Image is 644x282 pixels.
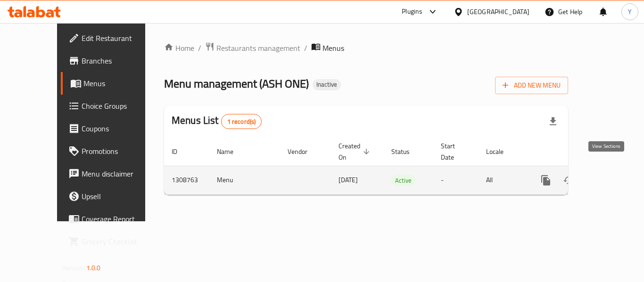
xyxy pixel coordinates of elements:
span: Grocery Checklist [82,236,157,247]
span: Locale [486,146,516,157]
a: Grocery Checklist [61,230,165,253]
span: Name [217,146,246,157]
span: Upsell [82,191,157,202]
li: / [198,42,201,54]
span: 1 record(s) [222,117,262,126]
button: more [535,169,557,192]
span: [DATE] [339,174,358,186]
div: Export file [542,110,564,133]
button: Add New Menu [495,77,568,94]
span: Start Date [441,140,467,163]
th: Actions [527,137,633,166]
span: 1.0.0 [86,262,101,274]
span: Menu disclaimer [82,168,157,179]
span: Inactive [313,81,341,89]
span: Promotions [82,145,157,157]
h2: Menus List [172,113,262,129]
span: Active [391,175,415,186]
span: Choice Groups [82,100,157,112]
a: Branches [61,49,165,72]
a: Menus [61,72,165,95]
span: Menu management ( ASH ONE ) [164,73,309,94]
td: Menu [209,166,280,194]
table: enhanced table [164,137,633,195]
span: Status [391,146,422,157]
a: Choice Groups [61,95,165,117]
a: Coupons [61,117,165,140]
span: Y [628,7,632,17]
a: Upsell [61,185,165,208]
td: - [433,166,479,194]
div: Total records count [221,114,262,129]
a: Promotions [61,140,165,162]
div: Plugins [402,6,422,17]
div: Inactive [313,79,341,90]
button: Change Status [557,169,580,192]
span: Edit Restaurant [82,32,157,44]
span: Version: [62,262,85,274]
a: Coverage Report [61,208,165,230]
span: Coupons [82,123,157,134]
span: Add New Menu [503,80,561,91]
span: Vendor [288,146,320,157]
span: Restaurants management [216,42,300,54]
a: Restaurants management [205,42,300,54]
span: Menus [83,78,157,89]
span: ID [172,146,190,157]
td: 1308763 [164,166,209,194]
span: Menus [322,42,344,54]
a: Home [164,42,194,54]
div: [GEOGRAPHIC_DATA] [467,7,529,17]
a: Edit Restaurant [61,27,165,49]
li: / [304,42,307,54]
td: All [479,166,527,194]
span: Coverage Report [82,213,157,225]
nav: breadcrumb [164,42,568,54]
span: Created On [339,140,372,163]
div: Active [391,175,415,186]
a: Menu disclaimer [61,162,165,185]
span: Branches [82,55,157,66]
